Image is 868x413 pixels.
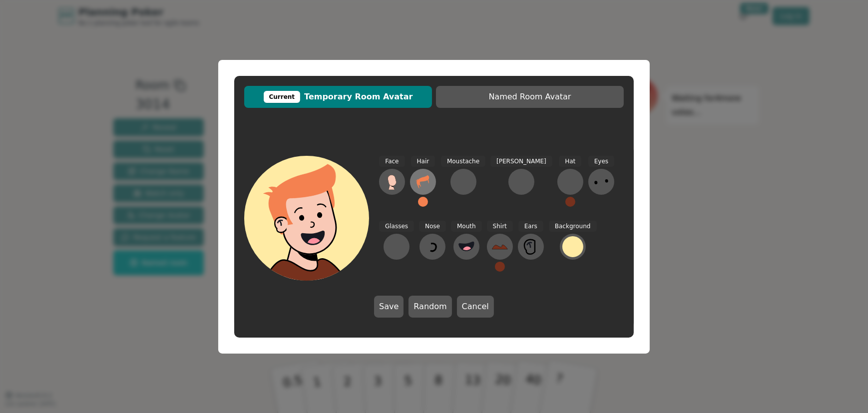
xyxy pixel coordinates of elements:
span: Face [379,156,405,167]
span: Named Room Avatar [441,91,619,103]
span: Mouth [451,221,482,232]
span: Hat [559,156,581,167]
span: Moustache [441,156,485,167]
span: Nose [419,221,446,232]
span: [PERSON_NAME] [490,156,552,167]
span: Hair [411,156,435,167]
button: Named Room Avatar [436,86,624,108]
span: Shirt [487,221,513,232]
button: Save [374,296,404,318]
span: Background [549,221,597,232]
button: Random [409,296,451,318]
button: CurrentTemporary Room Avatar [244,86,432,108]
span: Glasses [379,221,414,232]
span: Eyes [588,156,614,167]
div: Current [264,91,301,103]
button: Cancel [457,296,494,318]
span: Temporary Room Avatar [249,91,427,103]
span: Ears [518,221,543,232]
